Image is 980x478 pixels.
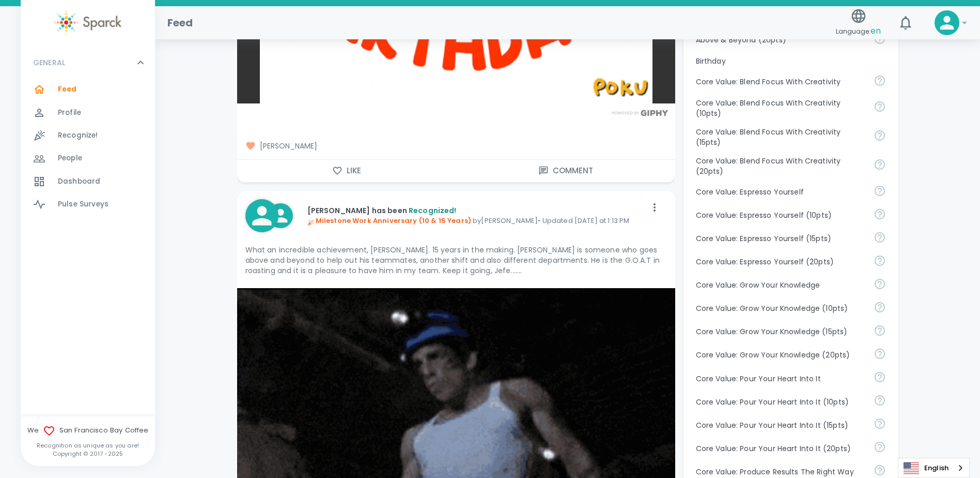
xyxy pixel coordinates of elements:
[167,14,193,31] h1: Feed
[58,130,98,141] span: Recognize!
[696,326,865,337] p: Core Value: Grow Your Knowledge (15pts)
[696,257,865,267] p: Core Value: Espresso Yourself (20pts)
[696,420,865,430] p: Core Value: Pour Your Heart Into It (15pts)
[58,153,82,163] span: People
[245,141,667,151] span: [PERSON_NAME]
[21,441,155,450] p: Recognition as unique as you are!
[33,57,65,68] p: GENERAL
[874,301,886,313] svg: Follow your curiosity and learn together
[874,417,886,430] svg: Come to work to make a difference in your own way
[870,25,881,37] span: en
[874,185,886,197] svg: Share your voice and your ideas
[874,100,886,113] svg: Achieve goals today and innovate for tomorrow
[696,350,865,360] p: Core Value: Grow Your Knowledge (20pts)
[21,124,155,147] a: Recognize!
[874,208,886,220] svg: Share your voice and your ideas
[58,84,77,95] span: Feed
[696,374,865,384] p: Core Value: Pour Your Heart Into It
[245,245,667,276] p: What an incredible achievement, [PERSON_NAME]. 15 years in the making. [PERSON_NAME] is someone w...
[874,255,886,267] svg: Share your voice and your ideas
[21,101,155,124] a: Profile
[696,233,865,244] p: Core Value: Espresso Yourself (15pts)
[874,371,886,383] svg: Come to work to make a difference in your own way
[874,278,886,290] svg: Follow your curiosity and learn together
[696,303,865,313] p: Core Value: Grow Your Knowledge (10pts)
[832,5,885,41] button: Language:en
[696,397,865,407] p: Core Value: Pour Your Heart Into It (10pts)
[696,98,865,118] p: Core Value: Blend Focus With Creativity (10pts)
[409,205,457,216] span: Recognized!
[874,324,886,337] svg: Follow your curiosity and learn together
[836,24,881,38] span: Language:
[456,160,675,182] button: Comment
[874,464,886,476] svg: Find success working together and doing the right thing
[874,74,886,87] svg: Achieve goals today and innovate for tomorrow
[696,443,865,454] p: Core Value: Pour Your Heart Into It (20pts)
[874,231,886,244] svg: Share your voice and your ideas
[58,199,108,210] span: Pulse Surveys
[237,160,456,182] button: Like
[58,176,100,187] span: Dashboard
[874,348,886,360] svg: Follow your curiosity and learn together
[21,170,155,193] a: Dashboard
[696,280,865,290] p: Core Value: Grow Your Knowledge
[54,10,121,35] img: Sparck logo
[609,110,671,116] img: Powered by GIPHY
[307,205,646,216] p: [PERSON_NAME] has been
[21,47,155,78] div: GENERAL
[874,441,886,453] svg: Come to work to make a difference in your own way
[898,458,969,477] a: English
[874,394,886,407] svg: Come to work to make a difference in your own way
[696,187,865,197] p: Core Value: Espresso Yourself
[307,216,471,226] span: Milestone Work Anniversary (10 & 15 Years)
[898,458,970,478] aside: Language selected: English
[21,10,155,35] a: Sparck logo
[21,78,155,220] div: GENERAL
[21,78,155,101] a: Feed
[898,458,970,478] div: Language
[696,77,865,87] p: Core Value: Blend Focus With Creativity
[307,216,646,226] p: by [PERSON_NAME] • Updated [DATE] at 1:13 PM
[58,108,81,118] span: Profile
[21,193,155,216] a: Pulse Surveys
[874,129,886,142] svg: Achieve goals today and innovate for tomorrow
[696,56,886,66] p: Birthday
[21,450,155,458] p: Copyright © 2017 - 2025
[696,127,865,147] p: Core Value: Blend Focus With Creativity (15pts)
[21,147,155,170] a: People
[696,467,865,477] p: Core Value: Produce Results The Right Way
[21,425,155,437] span: We San Francisco Bay Coffee
[874,158,886,171] svg: Achieve goals today and innovate for tomorrow
[696,210,865,220] p: Core Value: Espresso Yourself (10pts)
[696,156,865,176] p: Core Value: Blend Focus With Creativity (20pts)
